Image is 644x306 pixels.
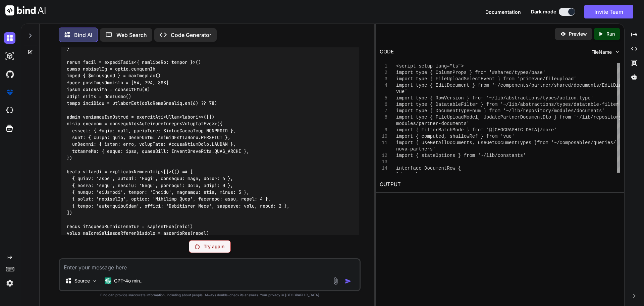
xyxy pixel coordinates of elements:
[537,115,624,120] span: ntDto } from '~/lib/repository/
[396,102,537,107] span: import type { DatatableFilter } from '~/lib/abstra
[380,101,387,108] div: 6
[74,31,92,39] p: Bind AI
[396,95,537,101] span: import type { RowVersion } from '~/lib/abstraction
[380,82,387,89] div: 4
[380,133,387,140] div: 10
[396,134,515,139] span: import { computed, shallowRef } from 'vue'
[569,31,587,37] p: Preview
[4,32,15,44] img: darkChat
[396,108,537,114] span: import type { DocumentTypeEnum } from '~/lib/repos
[396,83,537,88] span: import type { EditDocument } from '~/components/pa
[332,277,339,285] img: attachment
[105,277,111,284] img: GPT-4o mini
[114,277,143,284] p: GPT-4o min..
[380,76,387,82] div: 3
[380,159,387,165] div: 13
[396,115,537,120] span: import type { FileUploadModel, UpdatePartnerDocume
[560,31,566,37] img: preview
[537,76,577,82] span: ue/fileupload'
[396,153,526,158] span: import { stateOptions } from '~/lib/constants'
[396,70,537,75] span: import type { ColumnProps } from '#shared/types/ba
[485,9,521,15] span: Documentation
[396,89,408,94] span: vue'
[396,127,557,133] span: import { FilterMatchMode } from '@[GEOGRAPHIC_DATA]/core'
[380,70,387,76] div: 2
[380,114,387,121] div: 8
[537,140,616,145] span: from '~/composables/queries/
[92,278,98,284] img: Pick Models
[380,95,387,101] div: 5
[396,172,424,177] span: id: number
[116,31,147,39] p: Web Search
[4,87,15,98] img: premium
[380,152,387,159] div: 12
[171,31,211,39] p: Code Generator
[537,95,593,101] span: s/types/action.type'
[4,105,15,116] img: cloudideIcon
[531,8,556,15] span: Dark mode
[537,83,633,88] span: rtner/shared/documents/EditDialog.
[4,69,15,80] img: githubDark
[380,108,387,114] div: 7
[606,31,615,37] p: Run
[396,63,464,69] span: <script setup lang="ts">
[485,8,521,15] button: Documentation
[396,166,461,171] span: interface DocumentRow {
[5,5,46,15] img: Bind AI
[59,293,361,298] p: Bind can provide inaccurate information, including about people. Always double-check its answers....
[4,277,15,289] img: settings
[204,243,224,250] p: Try again
[380,165,387,172] div: 14
[195,244,200,249] img: Retry
[537,70,545,75] span: se'
[380,172,387,178] div: 15
[396,146,436,152] span: nova-partners'
[396,140,537,145] span: import { useGetAllDocuments, useGetDocumentTypes }
[380,48,394,56] div: CODE
[380,140,387,146] div: 11
[380,127,387,133] div: 9
[614,49,620,55] img: chevron down
[537,102,636,107] span: ctions/types/datatable-filter.type'
[537,108,605,114] span: itory/modules/documents'
[376,177,624,192] h2: OUTPUT
[380,63,387,70] div: 1
[4,50,15,62] img: darkAi-studio
[584,5,633,18] button: Invite Team
[591,49,612,55] span: FileName
[396,121,469,126] span: modules/partner-documents'
[74,277,90,284] p: Source
[396,76,537,82] span: import type { FileUploadSelectEvent } from 'primev
[345,278,352,285] img: icon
